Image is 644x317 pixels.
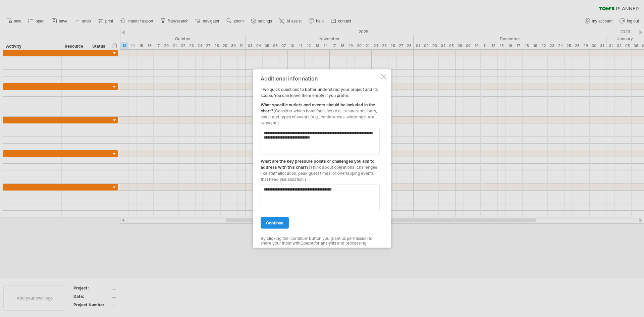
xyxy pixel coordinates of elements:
a: continue [261,217,289,228]
span: (Think about operational challenges like staff allocation, peak guest times, or overlapping event... [261,164,377,181]
div: Two quick questions to better understand your project and its scope. You can leave them empty if ... [261,75,380,242]
div: What are the key pressure points or challenges you aim to address with this chart? [261,155,380,182]
span: (Consider which hotel facilities (e.g., restaurants, bars, spas) and types of events (e.g., confe... [261,108,377,125]
div: By clicking the 'continue' button you grant us permission to share your input with for analysis a... [261,236,380,246]
a: OpenAI [301,241,314,246]
div: What specific outlets and events should be included in the chart? [261,98,380,126]
span: continue [266,220,283,225]
div: Additional information [261,75,380,81]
